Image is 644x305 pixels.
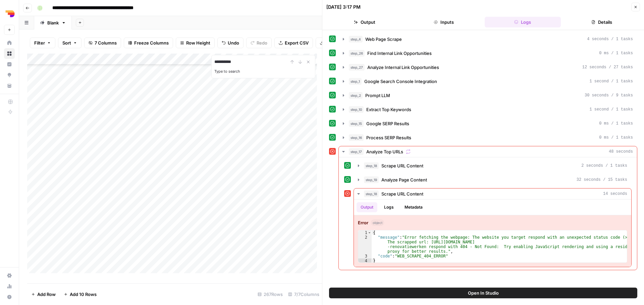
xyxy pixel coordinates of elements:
span: 14 seconds [603,191,627,197]
button: Logs [485,17,561,27]
span: step_10 [349,106,364,113]
span: Google Search Console Integration [364,78,437,85]
button: Logs [380,202,398,212]
button: 30 seconds / 9 tasks [339,90,637,101]
span: Prompt LLM [365,92,390,99]
div: 48 seconds [339,157,637,270]
button: Export CSV [274,37,313,48]
button: Metadata [400,202,427,212]
a: Insights [4,59,15,70]
button: Output [326,17,403,27]
button: Undo [217,37,244,48]
a: Settings [4,270,15,281]
button: Freeze Columns [124,37,173,48]
span: step_4 [349,36,363,43]
button: Sort [58,37,82,48]
button: Add 10 Rows [60,289,101,300]
div: Blank [47,19,59,26]
button: Close Search [304,58,312,66]
button: Help + Support [4,292,15,302]
span: Process SERP Results [366,134,411,141]
div: 1 [358,230,372,235]
button: Inputs [406,17,482,27]
span: 48 seconds [609,149,633,155]
a: Usage [4,281,15,292]
span: Redo [257,40,267,46]
button: 0 ms / 1 tasks [339,48,637,59]
img: Depends Logo [4,8,16,20]
span: Row Height [186,40,210,46]
span: step_27 [349,64,365,71]
span: 32 seconds / 15 tasks [577,177,627,183]
span: step_2 [349,92,363,99]
button: 1 second / 1 tasks [339,76,637,87]
span: Toggle code folding, rows 1 through 4 [368,230,371,235]
button: Filter [30,37,55,48]
span: 1 second / 1 tasks [589,78,633,84]
a: Blank [34,16,72,29]
span: Add Row [37,291,56,298]
button: 7 Columns [84,37,121,48]
span: Add 10 Rows [70,291,97,298]
span: Scrape URL Content [381,162,423,169]
button: 0 ms / 1 tasks [339,132,637,143]
span: 2 seconds / 1 tasks [581,163,627,169]
button: Redo [246,37,272,48]
div: 2 [358,235,372,254]
span: Web Page Scrape [365,36,402,43]
span: step_18 [364,190,379,197]
span: step_17 [349,148,364,155]
button: 32 seconds / 15 tasks [354,174,631,185]
button: 1 second / 1 tasks [339,104,637,115]
span: Undo [228,40,239,46]
div: 14 seconds [354,200,631,267]
div: 3 [358,254,372,258]
span: step_15 [349,120,364,127]
button: Add Row [27,289,60,300]
div: [DATE] 3:17 PM [326,4,361,10]
span: step_18 [364,162,379,169]
button: 4 seconds / 1 tasks [339,34,637,45]
span: step_26 [349,50,365,57]
button: 2 seconds / 1 tasks [354,160,631,171]
span: Extract Top Keywords [366,106,411,113]
span: Google SERP Results [366,120,409,127]
button: 48 seconds [339,146,637,157]
button: 14 seconds [354,188,631,199]
span: step_16 [349,134,364,141]
strong: Error [358,219,368,226]
span: 7 Columns [95,40,117,46]
button: 12 seconds / 27 tasks [339,62,637,73]
span: Find Internal Link Opportunities [367,50,432,57]
span: Scrape URL Content [381,190,423,197]
button: Details [563,17,640,27]
button: 0 ms / 1 tasks [339,118,637,129]
label: Type to search [214,69,240,74]
div: 4 [358,258,372,263]
span: 0 ms / 1 tasks [599,135,633,141]
span: 30 seconds / 9 tasks [585,92,633,98]
a: Your Data [4,80,15,91]
span: object [371,220,384,226]
span: Export CSV [285,40,309,46]
span: Filter [34,40,45,46]
div: 7/7 Columns [285,289,322,300]
span: Analyze Page Content [381,176,427,183]
span: 12 seconds / 27 tasks [582,64,633,70]
button: Workspace: Depends [4,5,15,22]
button: Output [357,202,377,212]
div: 267 Rows [255,289,285,300]
span: step_1 [349,78,362,85]
span: 0 ms / 1 tasks [599,50,633,56]
a: Home [4,37,15,48]
span: step_19 [364,176,379,183]
span: Analyze Internal Link Opportunities [367,64,439,71]
button: Row Height [176,37,215,48]
a: Browse [4,48,15,59]
span: Open In Studio [468,290,499,296]
span: Analyze Top URLs [366,148,403,155]
span: 4 seconds / 1 tasks [587,36,633,42]
span: 0 ms / 1 tasks [599,121,633,127]
span: 1 second / 1 tasks [589,106,633,112]
span: Freeze Columns [134,40,169,46]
